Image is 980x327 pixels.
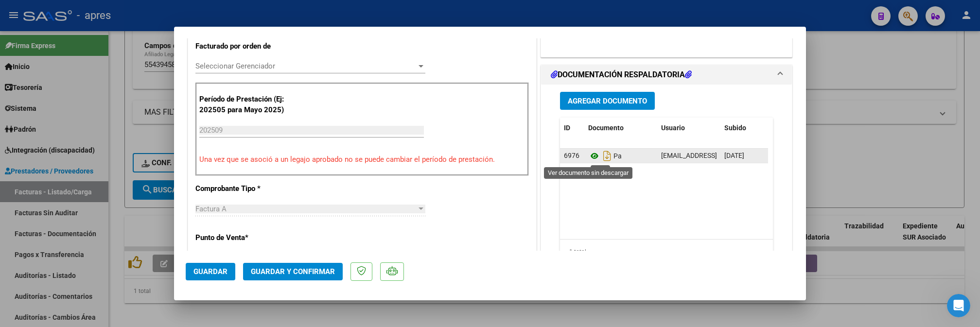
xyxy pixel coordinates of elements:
button: Guardar [186,263,235,280]
p: Comprobante Tipo * [195,183,296,194]
mat-expansion-panel-header: DOCUMENTACIÓN RESPALDATORIA [541,65,792,85]
span: Subido [724,124,746,132]
span: ID [564,124,570,132]
div: 1 total [560,240,773,264]
span: Guardar [193,267,227,276]
iframe: Intercom live chat [947,294,970,317]
span: Guardar y Confirmar [251,267,335,276]
p: Punto de Venta [195,232,296,243]
i: Descargar documento [601,148,613,164]
p: Facturado por orden de [195,41,296,52]
span: Documento [588,124,624,132]
datatable-header-cell: Usuario [657,118,720,138]
span: Pa [588,152,622,160]
button: Guardar y Confirmar [243,263,343,280]
datatable-header-cell: Subido [720,118,769,138]
span: Seleccionar Gerenciador [195,62,417,70]
span: [DATE] [724,152,744,159]
datatable-header-cell: ID [560,118,584,138]
p: Período de Prestación (Ej: 202505 para Mayo 2025) [199,94,297,116]
div: DOCUMENTACIÓN RESPALDATORIA [541,85,792,286]
span: Factura A [195,205,227,213]
span: 6976 [564,152,579,159]
span: [EMAIL_ADDRESS][DOMAIN_NAME] - DESARROLLO EN MOVIMIENTO SRL [661,152,884,159]
datatable-header-cell: Documento [584,118,657,138]
span: Agregar Documento [568,97,647,105]
button: Agregar Documento [560,92,655,110]
p: Una vez que se asoció a un legajo aprobado no se puede cambiar el período de prestación. [199,154,525,165]
span: Usuario [661,124,685,132]
h1: DOCUMENTACIÓN RESPALDATORIA [551,69,692,81]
